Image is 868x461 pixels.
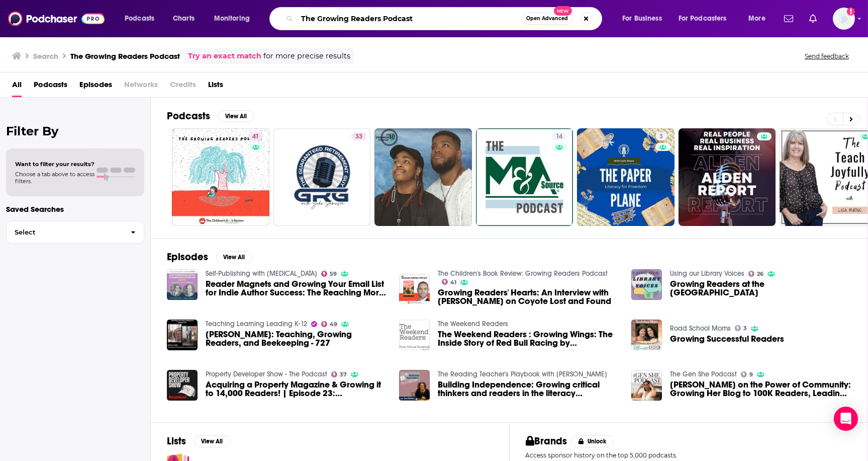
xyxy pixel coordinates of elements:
[833,8,855,30] img: User Profile
[741,11,778,27] button: open menu
[6,204,144,214] p: Saved Searches
[263,50,350,62] span: for more precise results
[167,251,208,263] h2: Episodes
[331,371,347,377] a: 37
[7,229,123,236] span: Select
[670,380,851,398] span: [PERSON_NAME] on the Power of Community: Growing Her Blog to 100K Readers, Leading Marketing at A...
[615,11,674,27] button: open menu
[749,372,753,377] span: 9
[631,320,662,350] img: Growing Successful Readers
[438,380,619,398] a: Building Independence: Growing critical thinkers and readers in the literacy classroom
[330,322,337,327] span: 49
[748,12,765,26] span: More
[15,171,94,185] span: Choose a tab above to access filters.
[552,132,566,140] a: 14
[167,251,252,263] a: EpisodesView All
[834,407,858,431] div: Open Intercom Messenger
[556,132,562,142] span: 14
[8,9,105,28] img: Podchaser - Follow, Share and Rate Podcasts
[206,380,387,398] span: Acquiring a Property Magazine & Growing it to 14,000 Readers! | Episode 23: [PERSON_NAME]
[167,370,198,401] img: Acquiring a Property Magazine & Growing it to 14,000 Readers! | Episode 23: Sam Cooke
[206,320,307,328] a: Teaching Learning Leading K-12
[659,132,663,142] span: 3
[118,11,167,27] button: open menu
[355,132,362,142] span: 33
[522,13,572,25] button: Open AdvancedNew
[124,76,158,97] span: Networks
[188,50,261,62] a: Try an exact match
[166,11,201,27] a: Charts
[438,330,619,347] span: The Weekend Readers : Growing Wings: The Inside Story of Red Bull Racing by [PERSON_NAME]
[748,271,764,277] a: 26
[399,274,430,304] a: Growing Readers' Hearts: An Interview with Dan Gemeinhart on Coyote Lost and Found
[6,221,144,244] button: Select
[351,132,366,140] a: 33
[297,11,522,27] input: Search podcasts, credits, & more...
[6,124,144,138] h2: Filter By
[167,320,198,350] img: Kathy Cobb: Teaching, Growing Readers, and Beekeeping - 727
[330,272,337,276] span: 59
[670,280,851,297] span: Growing Readers at the [GEOGRAPHIC_DATA]
[670,324,731,333] a: Road School Moms
[399,370,430,401] a: Building Independence: Growing critical thinkers and readers in the literacy classroom
[79,76,112,97] a: Episodes
[655,132,667,140] a: 3
[672,11,741,27] button: open menu
[167,435,230,447] a: ListsView All
[571,435,614,447] button: Unlock
[206,269,317,278] a: Self-Publishing with ALLi
[167,269,198,300] img: Reader Magnets and Growing Your Email List for Indie Author Success: The Reaching More Readers Po...
[476,128,573,226] a: 14
[670,269,744,278] a: Using our Library Voices
[399,320,430,350] img: The Weekend Readers : Growing Wings: The Inside Story of Red Bull Racing by Ben Hunt
[805,10,821,27] a: Show notifications dropdown
[70,51,180,61] h3: The Growing Readers Podcast
[833,8,855,30] button: Show profile menu
[670,280,851,297] a: Growing Readers at the Harris County Public Library
[340,372,347,377] span: 37
[438,330,619,347] a: The Weekend Readers : Growing Wings: The Inside Story of Red Bull Racing by Ben Hunt
[802,52,852,60] button: Send feedback
[438,269,608,278] a: The Children's Book Review: Growing Readers Podcast
[12,76,22,97] a: All
[252,132,259,142] span: 41
[206,280,387,297] a: Reader Magnets and Growing Your Email List for Indie Author Success: The Reaching More Readers Po...
[214,12,250,26] span: Monitoring
[741,371,753,377] a: 9
[33,51,58,61] h3: Search
[670,335,784,343] a: Growing Successful Readers
[194,435,230,447] button: View All
[167,110,254,122] a: PodcastsView All
[526,16,568,21] span: Open Advanced
[631,370,662,401] img: Emma Bates on the Power of Community: Growing Her Blog to 100K Readers, Leading Marketing at Away...
[780,10,797,27] a: Show notifications dropdown
[442,279,457,285] a: 41
[15,161,94,168] span: Want to filter your results?
[526,451,852,459] p: Access sponsor history on the top 5,000 podcasts.
[173,12,195,26] span: Charts
[279,7,612,30] div: Search podcasts, credits, & more...
[218,110,254,122] button: View All
[207,11,263,27] button: open menu
[757,272,763,276] span: 26
[679,12,727,26] span: For Podcasters
[206,380,387,398] a: Acquiring a Property Magazine & Growing it to 14,000 Readers! | Episode 23: Sam Cooke
[321,321,338,327] a: 49
[208,76,223,97] a: Lists
[670,370,737,378] a: The Gen She Podcast
[206,370,327,378] a: Property Developer Show - The Podcast
[321,271,337,277] a: 59
[622,12,662,26] span: For Business
[167,110,210,122] h2: Podcasts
